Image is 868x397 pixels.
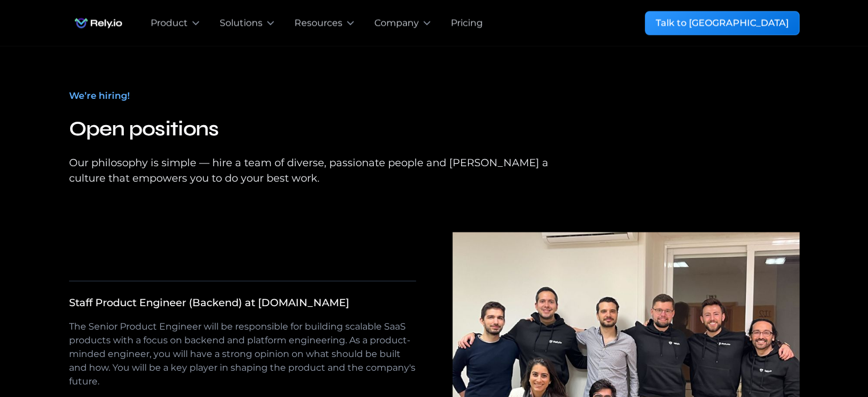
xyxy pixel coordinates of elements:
[69,295,349,310] div: Staff Product Engineer (Backend) at [DOMAIN_NAME]
[220,16,263,30] div: Solutions
[69,319,416,388] p: The Senior Product Engineer will be responsible for building scalable SaaS products with a focus ...
[451,16,483,30] a: Pricing
[69,89,130,103] div: We’re hiring!
[69,155,571,186] div: Our philosophy is simple — hire a team of diverse, passionate people and [PERSON_NAME] a culture ...
[294,16,342,30] div: Resources
[69,11,128,34] a: home
[645,11,800,35] a: Talk to [GEOGRAPHIC_DATA]
[374,16,419,30] div: Company
[656,16,789,30] div: Talk to [GEOGRAPHIC_DATA]
[69,112,571,146] h2: Open positions
[793,322,852,381] iframe: Chatbot
[151,16,188,30] div: Product
[69,11,128,34] img: Rely.io logo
